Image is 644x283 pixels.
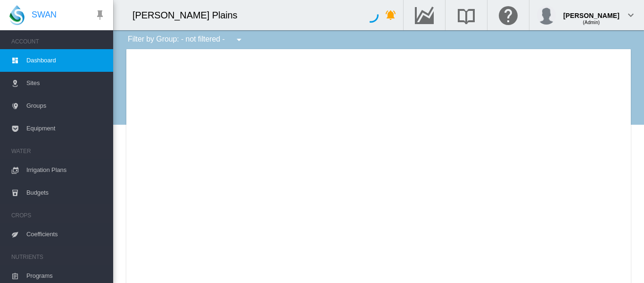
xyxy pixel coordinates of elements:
span: CROPS [11,208,106,223]
md-icon: Search the knowledge base [455,9,478,21]
span: Sites [26,72,106,94]
span: Groups [26,94,106,117]
div: [PERSON_NAME] Plains [132,9,246,22]
span: Irrigation Plans [26,159,106,181]
button: icon-bell-ring [381,6,400,25]
button: icon-menu-down [230,30,248,49]
img: SWAN-Landscape-Logo-Colour-drop.png [9,5,25,25]
span: WATER [11,144,106,159]
md-icon: icon-chevron-down [625,9,636,21]
img: profile.jpg [537,6,556,25]
md-icon: Click here for help [497,9,520,21]
md-icon: Go to the Data Hub [413,9,436,21]
div: [PERSON_NAME] [563,7,619,17]
md-icon: icon-pin [94,9,106,21]
span: ACCOUNT [11,34,106,49]
md-icon: icon-menu-down [233,34,245,45]
div: Filter by Group: - not filtered - [121,30,251,49]
md-icon: icon-bell-ring [385,9,396,21]
span: SWAN [32,9,57,21]
span: Coefficients [26,223,106,246]
span: Equipment [26,117,106,140]
span: (Admin) [583,20,600,25]
span: NUTRIENTS [11,249,106,265]
span: Dashboard [26,49,106,72]
span: Budgets [26,181,106,204]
